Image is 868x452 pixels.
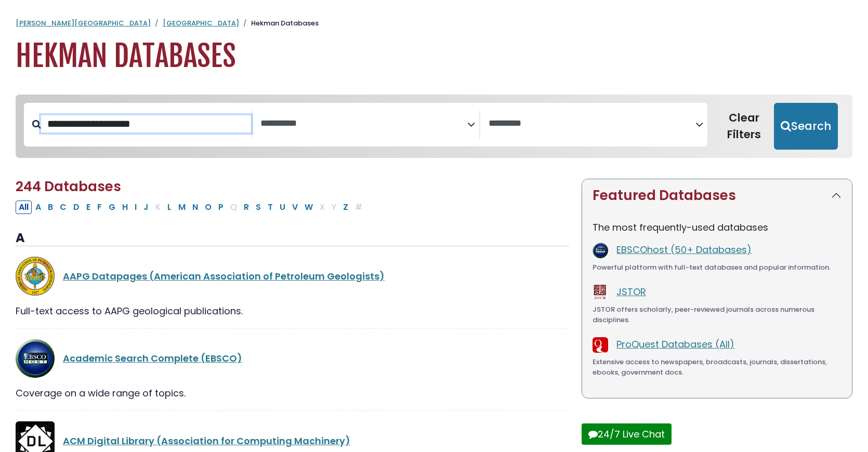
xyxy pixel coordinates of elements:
button: Filter Results M [175,201,189,214]
button: Filter Results N [189,201,201,214]
a: ProQuest Databases (All) [616,338,734,351]
li: Hekman Databases [239,18,319,29]
button: Filter Results S [253,201,264,214]
button: Filter Results U [277,201,288,214]
button: Filter Results T [265,201,276,214]
p: The most frequently-used databases [593,220,841,234]
button: Filter Results J [140,201,152,214]
div: Coverage on a wide range of topics. [16,386,569,400]
button: Filter Results F [94,201,105,214]
div: Extensive access to newspapers, broadcasts, journals, dissertations, ebooks, government docs. [593,357,841,377]
a: ACM Digital Library (Association for Computing Machinery) [63,434,350,447]
nav: breadcrumb [16,18,852,29]
button: Filter Results O [202,201,215,214]
button: Filter Results W [301,201,316,214]
button: Filter Results V [289,201,301,214]
button: All [16,201,32,214]
div: JSTOR offers scholarly, peer-reviewed journals across numerous disciplines. [593,304,841,325]
a: Academic Search Complete (EBSCO) [63,352,242,365]
button: Filter Results H [119,201,131,214]
h3: A [16,231,569,246]
button: Filter Results E [83,201,94,214]
button: Filter Results B [45,201,56,214]
a: JSTOR [616,285,646,298]
button: Filter Results D [70,201,83,214]
button: Submit for Search Results [774,103,838,150]
button: 24/7 Live Chat [582,423,672,445]
a: AAPG Datapages (American Association of Petroleum Geologists) [63,270,385,283]
textarea: Search [260,118,467,129]
div: Powerful platform with full-text databases and popular information. [593,262,841,273]
button: Filter Results Z [340,201,351,214]
button: Filter Results P [215,201,227,214]
div: Full-text access to AAPG geological publications. [16,304,569,318]
span: 244 Databases [16,177,121,196]
div: Alpha-list to filter by first letter of database name [16,200,366,213]
textarea: Search [489,118,695,129]
a: [PERSON_NAME][GEOGRAPHIC_DATA] [16,18,151,28]
button: Filter Results I [131,201,140,214]
button: Clear Filters [714,103,774,150]
input: Search database by title or keyword [41,115,251,132]
button: Filter Results C [57,201,70,214]
a: EBSCOhost (50+ Databases) [616,243,752,256]
a: [GEOGRAPHIC_DATA] [163,18,239,28]
button: Filter Results R [241,201,252,214]
h1: Hekman Databases [16,39,852,74]
button: Filter Results L [164,201,175,214]
button: Filter Results G [106,201,119,214]
button: Featured Databases [582,179,852,212]
button: Filter Results A [32,201,44,214]
nav: Search filters [16,95,852,158]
